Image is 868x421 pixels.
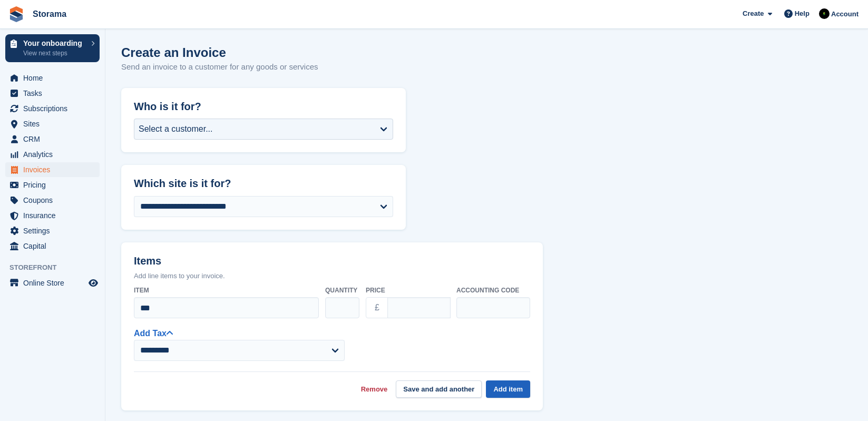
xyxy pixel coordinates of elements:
span: Online Store [23,276,86,290]
a: menu [5,162,100,177]
a: menu [5,208,100,223]
span: Invoices [23,162,86,177]
a: Add Tax [134,329,173,338]
a: Preview store [87,277,100,289]
label: Quantity [325,286,359,295]
span: Tasks [23,86,86,101]
span: Analytics [23,147,86,162]
button: Save and add another [396,380,482,398]
p: Your onboarding [23,40,86,47]
a: menu [5,71,100,85]
p: Add line items to your invoice. [134,271,530,281]
span: Account [831,9,859,19]
span: CRM [23,132,86,146]
a: menu [5,132,100,146]
h2: Which site is it for? [134,178,393,190]
a: menu [5,276,100,290]
img: stora-icon-8386f47178a22dfd0bd8f6a31ec36ba5ce8667c1dd55bd0f319d3a0aa187defe.svg [8,6,24,22]
span: Pricing [23,178,86,192]
span: Help [795,8,810,19]
a: Your onboarding View next steps [5,34,100,62]
label: Item [134,286,319,295]
span: Create [743,8,764,19]
label: Accounting code [456,286,530,295]
span: Settings [23,223,86,238]
a: menu [5,223,100,238]
span: Capital [23,239,86,253]
h1: Create an Invoice [121,45,318,60]
p: View next steps [23,48,86,58]
a: Remove [361,384,388,395]
img: Stuart Pratt [819,8,830,19]
a: menu [5,101,100,116]
span: Storefront [9,262,105,273]
label: Price [366,286,450,295]
a: menu [5,193,100,208]
span: Insurance [23,208,86,223]
p: Send an invoice to a customer for any goods or services [121,61,318,73]
div: Select a customer... [139,123,213,135]
span: Sites [23,116,86,131]
a: menu [5,147,100,162]
a: menu [5,239,100,253]
span: Home [23,71,86,85]
a: menu [5,86,100,101]
span: Subscriptions [23,101,86,116]
span: Coupons [23,193,86,208]
a: Storama [28,5,71,23]
a: menu [5,178,100,192]
a: menu [5,116,100,131]
h2: Who is it for? [134,101,393,113]
button: Add item [486,380,530,398]
h2: Items [134,255,530,269]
